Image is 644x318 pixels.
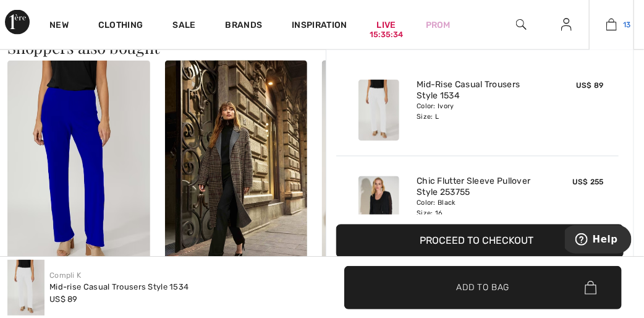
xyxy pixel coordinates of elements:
[344,266,622,309] button: Add to Bag
[572,178,604,187] span: US$ 255
[322,61,465,275] img: Chic Flutter Sleeve Pullover Style 253755
[417,199,538,218] div: Color: Black Size: 16
[7,40,637,56] h3: Shoppers also bought
[7,61,150,275] img: Mid-Rise Casual Trousers Style 1534
[576,82,604,90] span: US$ 89
[377,19,396,32] a: Live15:35:34
[165,61,308,275] img: Formal Flare Trousers Style 253039
[417,102,538,122] div: Color: Ivory Size: L
[226,20,263,33] a: Brands
[358,176,399,238] img: Chic Flutter Sleeve Pullover Style 253755
[98,20,143,33] a: Clothing
[49,20,69,33] a: New
[7,260,44,316] img: Mid-Rise Casual Trousers Style 1534
[358,80,399,141] img: Mid-Rise Casual Trousers Style 1534
[49,281,189,293] div: Mid-rise Casual Trousers Style 1534
[336,225,624,258] button: Proceed to Checkout
[426,19,451,32] a: Prom
[5,10,30,35] img: 1ère Avenue
[561,17,572,32] img: My Info
[417,80,538,102] a: Mid-Rise Casual Trousers Style 1534
[551,17,582,33] a: Sign In
[516,17,527,32] img: search the website
[49,294,78,304] span: US$ 89
[623,19,631,30] span: 13
[457,281,510,294] span: Add to Bag
[292,20,347,33] span: Inspiration
[370,29,403,41] div: 15:35:34
[590,17,633,32] a: 13
[417,176,538,199] a: Chic Flutter Sleeve Pullover Style 253755
[606,17,617,32] img: My Bag
[49,271,81,280] a: Compli K
[172,20,195,33] a: Sale
[585,281,596,294] img: Bag.svg
[565,225,632,256] iframe: Opens a widget where you can find more information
